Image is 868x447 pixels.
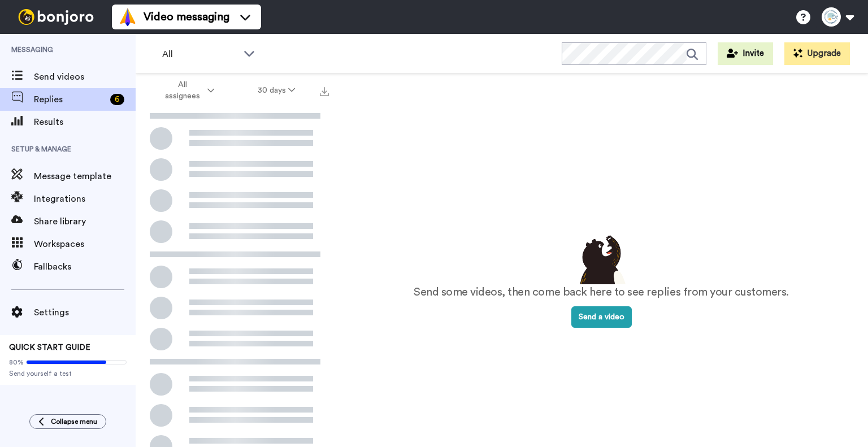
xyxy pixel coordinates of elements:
[571,306,632,328] button: Send a video
[110,94,124,105] div: 6
[718,42,773,65] button: Invite
[144,9,229,25] span: Video messaging
[414,284,789,301] p: Send some videos, then come back here to see replies from your customers.
[138,75,236,106] button: All assignees
[34,237,136,251] span: Workspaces
[784,42,850,65] button: Upgrade
[316,82,332,99] button: Export all results that match these filters now.
[236,80,317,101] button: 30 days
[573,232,630,284] img: results-emptystates.png
[34,260,136,274] span: Fallbacks
[9,369,127,378] span: Send yourself a test
[51,417,97,426] span: Collapse menu
[119,8,137,26] img: vm-color.svg
[34,192,136,206] span: Integrations
[34,170,136,183] span: Message template
[34,306,136,319] span: Settings
[34,93,106,106] span: Replies
[571,313,632,321] a: Send a video
[162,47,238,61] span: All
[9,358,24,367] span: 80%
[29,414,106,429] button: Collapse menu
[14,9,98,25] img: bj-logo-header-white.svg
[320,87,329,96] img: export.svg
[34,115,136,129] span: Results
[34,70,136,84] span: Send videos
[9,344,90,351] span: QUICK START GUIDE
[159,79,205,102] span: All assignees
[34,215,136,228] span: Share library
